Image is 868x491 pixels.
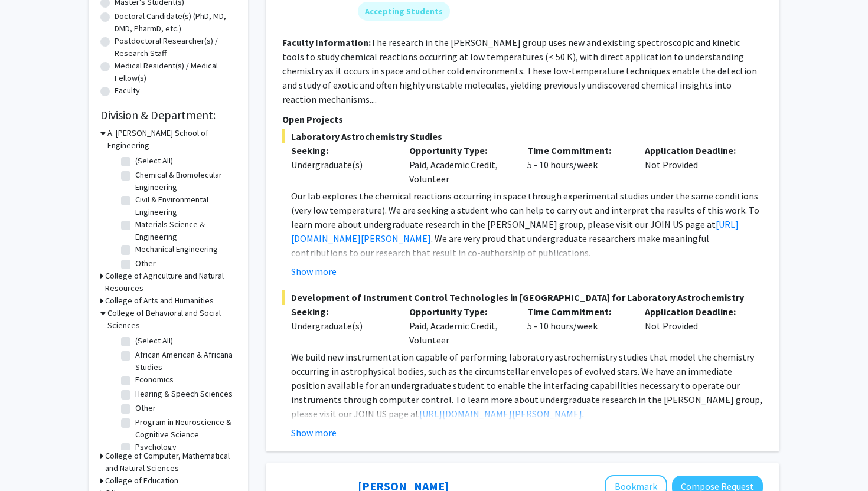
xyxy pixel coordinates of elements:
[9,438,50,482] iframe: Chat
[107,127,236,152] h3: A. [PERSON_NAME] School of Engineering
[409,305,510,319] p: Opportunity Type:
[636,143,754,186] div: Not Provided
[105,270,236,294] h3: College of Agriculture and Natural Resources
[135,155,173,167] label: (Select All)
[135,257,156,270] label: Other
[291,305,391,319] p: Seeking:
[135,349,233,374] label: African American & Africana Studies
[400,143,518,186] div: Paid, Academic Credit, Volunteer
[645,143,745,158] p: Application Deadline:
[115,35,236,60] label: Postdoctoral Researcher(s) / Research Staff
[107,307,236,332] h3: College of Behavioral and Social Sciences
[419,408,582,420] a: [URL][DOMAIN_NAME][PERSON_NAME]
[291,158,391,172] div: Undergraduate(s)
[135,194,233,218] label: Civil & Environmental Engineering
[135,402,156,414] label: Other
[135,169,233,194] label: Chemical & Biomolecular Engineering
[135,335,173,347] label: (Select All)
[291,350,763,421] p: We build new instrumentation capable of performing laboratory astrochemistry studies that model t...
[135,416,233,441] label: Program in Neuroscience & Cognitive Science
[636,305,754,347] div: Not Provided
[100,108,236,122] h2: Division & Department:
[400,305,518,347] div: Paid, Academic Credit, Volunteer
[527,143,628,158] p: Time Commitment:
[115,10,236,35] label: Doctoral Candidate(s) (PhD, MD, DMD, PharmD, etc.)
[135,243,218,256] label: Mechanical Engineering
[291,143,391,158] p: Seeking:
[291,189,763,260] p: Our lab explores the chemical reactions occurring in space through experimental studies under the...
[282,290,763,305] span: Development of Instrument Control Technologies in [GEOGRAPHIC_DATA] for Laboratory Astrochemistry
[135,388,233,400] label: Hearing & Speech Sciences
[409,143,510,158] p: Opportunity Type:
[282,129,763,143] span: Laboratory Astrochemistry Studies
[291,264,337,279] button: Show more
[105,294,214,307] h3: College of Arts and Humanities
[518,143,637,186] div: 5 - 10 hours/week
[291,319,391,333] div: Undergraduate(s)
[115,84,140,97] label: Faculty
[282,112,763,126] p: Open Projects
[291,425,337,440] button: Show more
[282,37,757,105] fg-read-more: The research in the [PERSON_NAME] group uses new and existing spectroscopic and kinetic tools to ...
[518,305,637,347] div: 5 - 10 hours/week
[135,218,233,243] label: Materials Science & Engineering
[105,474,178,487] h3: College of Education
[135,374,174,386] label: Economics
[135,441,177,453] label: Psychology
[105,450,236,474] h3: College of Computer, Mathematical and Natural Sciences
[645,305,745,319] p: Application Deadline:
[527,305,628,319] p: Time Commitment:
[358,2,450,21] mat-chip: Accepting Students
[115,60,236,84] label: Medical Resident(s) / Medical Fellow(s)
[282,37,371,48] b: Faculty Information:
